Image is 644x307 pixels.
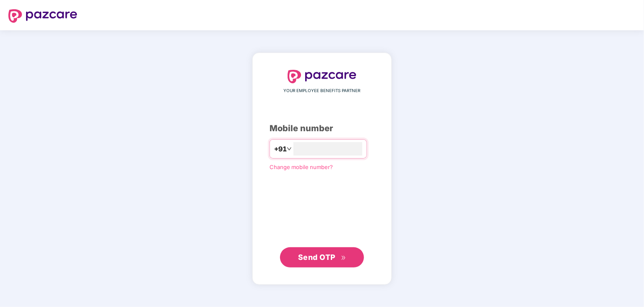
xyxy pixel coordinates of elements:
[288,70,356,83] img: logo
[270,122,374,135] div: Mobile number
[8,9,77,23] img: logo
[270,164,333,170] a: Change mobile number?
[280,247,364,267] button: Send OTPdouble-right
[341,255,346,261] span: double-right
[298,253,335,262] span: Send OTP
[284,87,361,94] span: YOUR EMPLOYEE BENEFITS PARTNER
[274,144,287,154] span: +91
[287,146,292,151] span: down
